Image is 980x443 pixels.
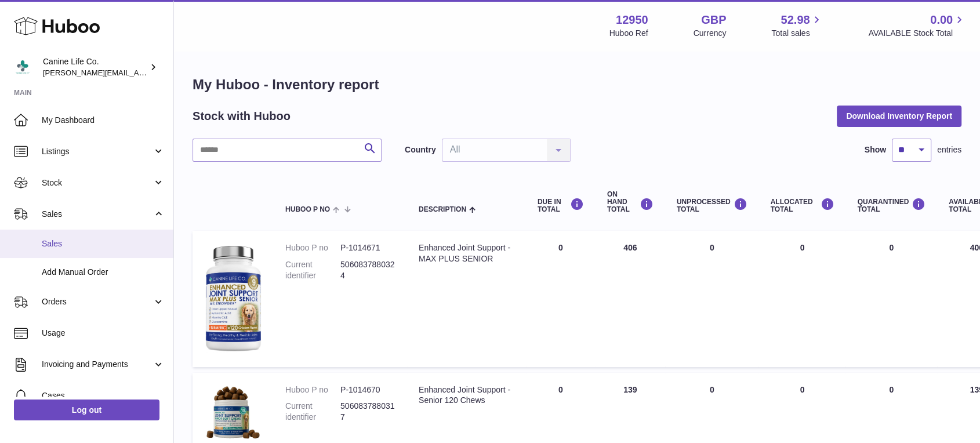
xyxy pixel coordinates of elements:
td: 0 [526,231,596,366]
div: DUE IN TOTAL [538,198,584,213]
a: 0.00 AVAILABLE Stock Total [868,12,966,39]
dt: Current identifier [285,259,340,281]
dt: Huboo P no [285,242,340,253]
h1: My Huboo - Inventory report [193,75,961,94]
div: QUARANTINED Total [857,198,925,213]
span: Invoicing and Payments [42,359,153,370]
div: Enhanced Joint Support - MAX PLUS SENIOR [419,242,514,264]
dt: Current identifier [285,401,340,423]
strong: 12950 [616,12,648,28]
span: Total sales [771,28,823,39]
span: 0 [889,385,894,394]
div: Canine Life Co. [43,56,147,78]
span: Sales [42,209,153,220]
span: Listings [42,146,153,157]
span: Stock [42,177,153,188]
span: Orders [42,296,153,307]
button: Download Inventory Report [837,106,961,126]
dd: 5060837880317 [340,401,395,423]
label: Country [405,144,436,155]
div: UNPROCESSED Total [677,198,747,213]
dd: P-1014671 [340,242,395,253]
h2: Stock with Huboo [193,108,291,124]
a: 52.98 Total sales [771,12,823,39]
span: 0 [889,243,894,252]
span: Huboo P no [285,206,330,213]
dt: Huboo P no [285,384,340,395]
span: My Dashboard [42,115,165,126]
span: 0.00 [930,12,953,28]
img: product image [204,384,262,442]
span: Sales [42,238,165,249]
span: entries [937,144,961,155]
td: 0 [758,231,845,366]
div: Huboo Ref [609,28,648,39]
span: Cases [42,390,165,401]
span: [PERSON_NAME][EMAIL_ADDRESS][DOMAIN_NAME] [43,68,233,77]
img: kevin@clsgltd.co.uk [14,59,31,76]
div: Currency [694,28,727,39]
a: Log out [14,400,159,420]
span: 52.98 [781,12,810,28]
strong: GBP [701,12,726,28]
td: 406 [596,231,665,366]
span: Usage [42,328,165,339]
div: Enhanced Joint Support - Senior 120 Chews [419,384,514,406]
span: Add Manual Order [42,267,165,278]
div: ON HAND Total [607,191,654,214]
div: ALLOCATED Total [770,198,834,213]
td: 0 [665,231,759,366]
img: product image [204,242,262,353]
dd: 5060837880324 [340,259,395,281]
span: Description [419,206,466,213]
label: Show [865,144,886,155]
dd: P-1014670 [340,384,395,395]
span: AVAILABLE Stock Total [868,28,966,39]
